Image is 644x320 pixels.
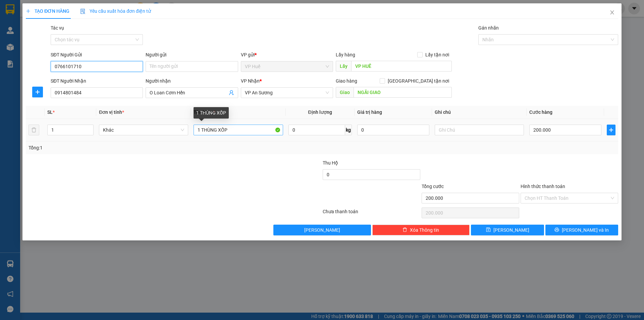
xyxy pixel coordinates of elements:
[521,184,565,189] label: Hình thức thanh toán
[3,45,8,50] span: environment
[80,8,151,14] span: Yêu cầu xuất hóa đơn điện tử
[402,227,407,233] span: delete
[32,87,43,97] button: plus
[609,10,615,15] span: close
[529,109,552,115] span: Cước hàng
[336,78,357,84] span: Giao hàng
[493,226,529,234] span: [PERSON_NAME]
[336,52,355,57] span: Lấy hàng
[357,125,429,135] input: 0
[273,225,371,235] button: [PERSON_NAME]
[603,3,622,22] button: Close
[308,109,332,115] span: Định lượng
[351,61,452,72] input: Dọc đường
[385,77,452,85] span: [GEOGRAPHIC_DATA] tận nơi
[607,127,615,133] span: plus
[336,87,354,98] span: Giao
[241,51,333,58] div: VP gửi
[478,25,499,31] label: Gán nhãn
[435,125,524,135] input: Ghi Chú
[26,8,69,14] span: TẠO ĐƠN HÀNG
[47,109,53,115] span: SL
[51,25,64,31] label: Tác vụ
[372,225,470,235] button: deleteXóa Thông tin
[607,125,615,135] button: plus
[3,36,46,44] li: VP VP Huế
[51,77,143,85] div: SĐT Người Nhận
[432,106,527,119] th: Ghi chú
[80,9,86,14] img: icon
[99,109,124,115] span: Đơn vị tính
[146,51,238,58] div: Người gửi
[241,78,260,84] span: VP Nhận
[357,109,382,115] span: Giá trị hàng
[345,125,352,135] span: kg
[229,90,234,95] span: user-add
[194,107,229,119] div: 1 THÙNG XỐP
[245,61,329,72] span: VP Huế
[422,184,444,189] span: Tổng cước
[354,87,452,98] input: Dọc đường
[194,125,283,135] input: VD: Bàn, Ghế
[146,77,238,85] div: Người nhận
[423,51,452,58] span: Lấy tận nơi
[26,9,31,13] span: plus
[554,227,559,233] span: printer
[245,88,329,98] span: VP An Sương
[304,226,340,234] span: [PERSON_NAME]
[486,227,491,233] span: save
[545,225,618,235] button: printer[PERSON_NAME] và In
[322,208,421,220] div: Chưa thanh toán
[51,51,143,58] div: SĐT Người Gửi
[3,45,45,65] b: Bến xe Phía [GEOGRAPHIC_DATA]
[29,125,39,135] button: delete
[29,144,249,151] div: Tổng: 1
[323,160,338,166] span: Thu Hộ
[410,226,439,234] span: Xóa Thông tin
[46,36,89,58] li: VP VP [GEOGRAPHIC_DATA]
[103,125,184,135] span: Khác
[336,61,351,72] span: Lấy
[33,89,43,95] span: plus
[471,225,544,235] button: save[PERSON_NAME]
[3,3,97,29] li: Tân Quang Dũng Thành Liên
[562,226,609,234] span: [PERSON_NAME] và In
